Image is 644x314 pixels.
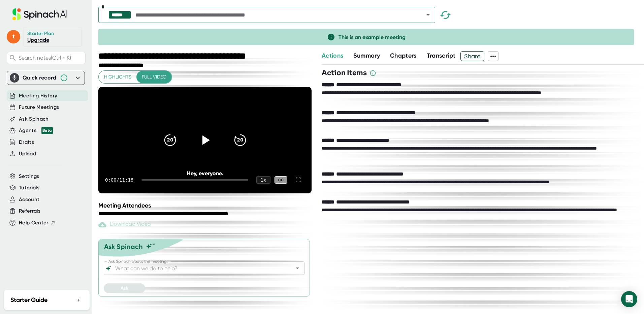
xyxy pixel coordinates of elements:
span: Help Center [19,219,49,227]
button: Open [293,263,302,273]
div: Agents [19,127,53,134]
button: Help Center [19,219,56,227]
button: Ask [104,283,145,293]
button: Share [460,51,484,61]
input: What can we do to help? [114,263,283,273]
button: Account [19,196,39,203]
button: Tutorials [19,184,39,192]
span: Chapters [390,52,417,59]
span: This is an example meeting [339,34,406,40]
h2: Starter Guide [10,295,47,305]
div: Hey, everyone. [120,170,290,177]
div: Quick record [23,74,57,81]
div: Starter Plan [27,31,54,37]
div: Paid feature [98,221,151,229]
span: Summary [353,52,380,59]
span: Transcript [427,52,456,59]
div: Meeting Attendees [98,202,313,209]
button: Referrals [19,207,40,215]
button: Meeting History [19,92,57,100]
button: Agents Beta [19,127,53,134]
span: Highlights [104,73,131,81]
span: Full video [142,73,166,81]
h3: Action Items [322,68,367,78]
span: Actions [322,52,343,59]
button: Transcript [427,51,456,60]
button: Drafts [19,138,34,146]
div: Beta [41,127,53,134]
div: 0:00 / 11:18 [105,177,133,183]
button: + [74,295,83,305]
div: 1 x [256,176,270,184]
div: Open Intercom Messenger [621,291,637,307]
div: Quick record [10,71,82,85]
button: Open [423,10,433,20]
button: Full video [136,71,172,83]
div: Ask Spinach [104,243,143,251]
button: Ask Spinach [19,115,49,123]
button: Highlights [99,71,137,83]
button: Summary [353,51,380,60]
a: Upgrade [27,37,49,43]
button: Upload [19,150,36,158]
button: Actions [322,51,343,60]
span: Ask [121,285,128,291]
button: Settings [19,172,39,180]
span: Share [461,50,484,62]
span: Search notes (Ctrl + K) [19,55,71,61]
span: t [7,30,20,43]
div: CC [275,176,287,184]
button: Chapters [390,51,417,60]
button: Future Meetings [19,103,59,111]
